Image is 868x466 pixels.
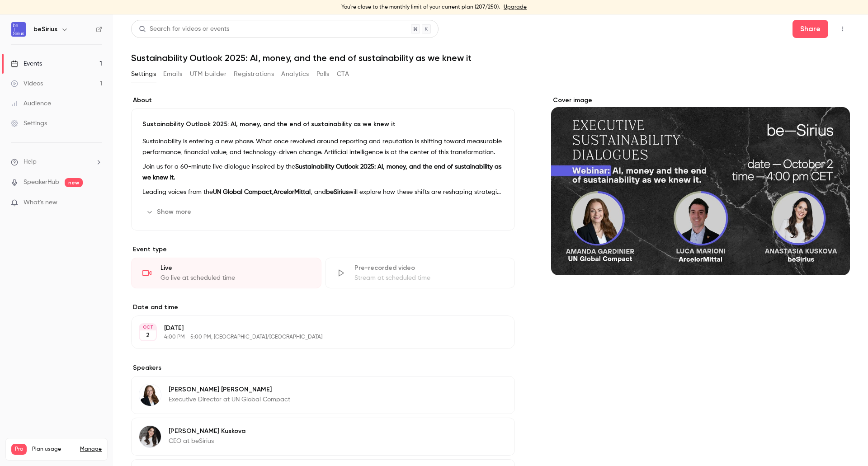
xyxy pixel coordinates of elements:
li: help-dropdown-opener [11,157,102,167]
p: Event type [131,245,515,254]
img: Amanda Gardiner [139,384,161,406]
span: Plan usage [32,446,75,453]
div: OCT [140,324,156,330]
span: Pro [11,444,27,455]
a: SpeakerHub [24,178,59,187]
strong: UN Global Compact [213,189,272,195]
div: LiveGo live at scheduled time [131,258,321,288]
button: Settings [131,67,156,81]
p: Sustainability Outlook 2025: AI, money, and the end of sustainability as we knew it [142,120,504,129]
img: Anastasia Kuskova [139,426,161,447]
label: Cover image [551,96,850,105]
label: Speakers [131,363,515,372]
div: Stream at scheduled time [354,273,504,282]
button: Show more [142,205,197,219]
strong: beSirius [326,189,349,195]
span: What's new [24,198,57,207]
button: Registrations [234,67,274,81]
div: Events [11,59,42,68]
label: Date and time [131,303,515,312]
button: Analytics [281,67,309,81]
p: Executive Director at UN Global Compact [169,395,290,404]
p: Join us for a 60-minute live dialogue inspired by the [142,161,504,183]
div: Audience [11,99,51,108]
button: Polls [316,67,330,81]
span: new [65,178,83,187]
strong: Sustainability Outlook 2025: AI, money, and the end of sustainability as we knew it. [142,164,501,181]
button: CTA [337,67,349,81]
p: [PERSON_NAME] [PERSON_NAME] [169,385,290,394]
button: Emails [163,67,182,81]
a: Upgrade [504,4,527,11]
img: beSirius [11,22,26,37]
p: Sustainability is entering a new phase. What once revolved around reporting and reputation is shi... [142,136,504,158]
div: Amanda Gardiner[PERSON_NAME] [PERSON_NAME]Executive Director at UN Global Compact [131,376,515,414]
p: CEO at beSirius [169,437,245,446]
div: Pre-recorded videoStream at scheduled time [325,258,515,288]
p: [PERSON_NAME] Kuskova [169,427,245,436]
h6: beSirius [33,25,57,34]
div: Videos [11,79,43,88]
div: Live [160,264,310,273]
a: Manage [80,446,102,453]
div: Settings [11,119,47,128]
p: Leading voices from the , , and will explore how these shifts are reshaping strategies and what t... [142,187,504,198]
button: Share [793,20,828,38]
div: Search for videos or events [139,24,229,34]
p: 4:00 PM - 5:00 PM, [GEOGRAPHIC_DATA]/[GEOGRAPHIC_DATA] [164,334,467,341]
span: Help [24,157,37,167]
p: 2 [146,331,150,340]
label: About [131,96,515,105]
div: Anastasia Kuskova[PERSON_NAME] KuskovaCEO at beSirius [131,418,515,456]
strong: ArcelorMittal [274,189,311,195]
div: Pre-recorded video [354,264,504,273]
section: Cover image [551,96,850,275]
p: [DATE] [164,324,467,333]
div: Go live at scheduled time [160,273,310,282]
h1: Sustainability Outlook 2025: AI, money, and the end of sustainability as we knew it [131,52,850,63]
button: UTM builder [190,67,226,81]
